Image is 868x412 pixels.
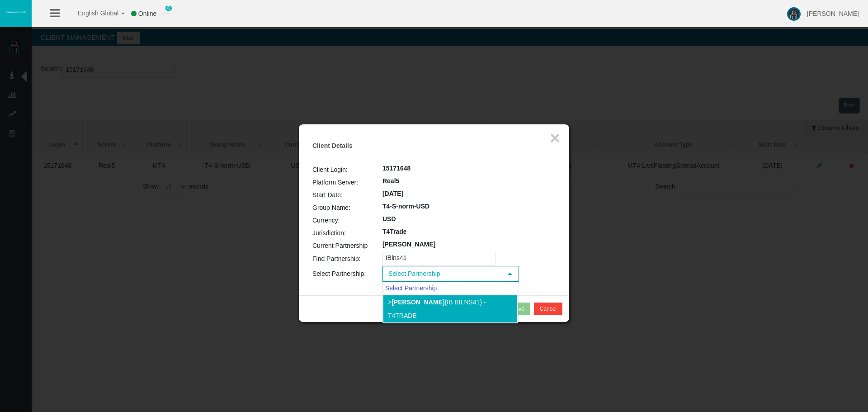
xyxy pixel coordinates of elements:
[163,9,170,19] img: user_small.png
[383,295,518,323] li: > (IB IBlns41) - T4Trade
[382,214,396,224] label: USD
[506,270,514,278] span: select
[312,214,382,227] td: Currency:
[382,201,429,212] label: T4-S-norm-USD
[165,5,172,11] span: 0
[382,239,435,250] label: [PERSON_NAME]
[312,270,366,277] span: Select Partnership:
[312,227,382,239] td: Jurisdiction:
[382,227,407,237] label: T4Trade
[383,267,502,281] span: Select Partnership
[382,163,410,174] label: 15171648
[138,10,156,17] span: Online
[382,176,399,186] label: Real5
[550,129,560,147] button: ×
[383,282,518,294] div: Select Partnership
[312,142,353,149] b: Client Details
[787,7,801,21] img: user-image
[5,10,27,14] img: logo.svg
[312,239,382,252] td: Current Partnership
[392,298,444,306] b: [PERSON_NAME]
[312,189,382,201] td: Start Date:
[66,9,118,17] span: English Global
[312,163,382,176] td: Client Login:
[807,10,859,17] span: [PERSON_NAME]
[534,303,562,315] button: Cancel
[312,255,361,262] span: Find Partnership:
[312,201,382,214] td: Group Name:
[382,189,403,199] label: [DATE]
[312,176,382,189] td: Platform Server:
